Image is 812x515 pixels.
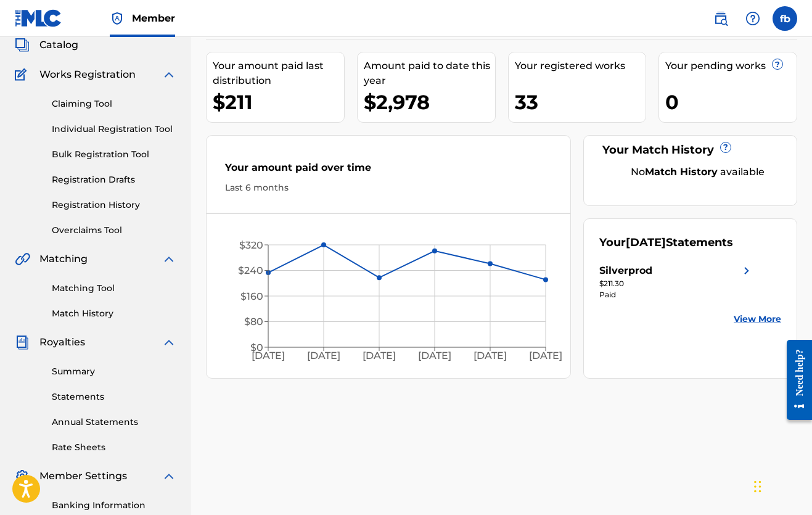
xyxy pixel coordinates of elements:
div: User Menu [773,6,797,31]
div: Drag [754,468,761,505]
strong: Match History [645,166,718,178]
div: Your Match History [599,142,781,159]
span: [DATE] [626,236,666,249]
a: Registration Drafts [52,173,176,186]
tspan: [DATE] [474,350,507,361]
span: ? [773,59,782,69]
iframe: Chat Widget [750,456,812,515]
div: Your Statements [599,234,733,251]
div: Help [740,6,765,31]
img: search [713,11,728,26]
img: MLC Logo [15,9,62,27]
span: Matching [39,252,88,266]
span: ? [721,142,731,152]
div: Last 6 months [225,181,552,194]
span: Member [132,11,175,25]
img: expand [162,469,176,484]
div: Silverprod [599,263,652,278]
span: Catalog [39,38,78,52]
a: Public Search [708,6,733,31]
tspan: [DATE] [363,350,396,361]
a: Individual Registration Tool [52,123,176,136]
tspan: [DATE] [252,350,285,361]
img: Catalog [15,38,30,52]
img: help [745,11,760,26]
div: 0 [665,88,797,116]
img: expand [162,335,176,350]
span: Works Registration [39,67,136,82]
div: Your pending works [665,59,797,73]
img: expand [162,67,176,82]
a: Bulk Registration Tool [52,148,176,161]
div: $211.30 [599,278,754,289]
tspan: $320 [239,239,263,251]
img: Member Settings [15,469,30,484]
div: 33 [515,88,646,116]
div: Paid [599,289,754,300]
div: Your amount paid over time [225,160,552,181]
div: $2,978 [364,88,495,116]
tspan: [DATE] [418,350,451,361]
div: $211 [213,88,344,116]
a: Summary [52,365,176,378]
a: Annual Statements [52,416,176,429]
tspan: $80 [244,316,263,328]
a: Silverprodright chevron icon$211.30Paid [599,263,754,300]
a: Rate Sheets [52,441,176,454]
tspan: $240 [238,265,263,276]
span: Member Settings [39,469,127,484]
a: Banking Information [52,499,176,512]
img: Works Registration [15,67,31,82]
a: Registration History [52,199,176,212]
iframe: Resource Center [777,328,812,433]
img: Royalties [15,335,30,350]
a: Overclaims Tool [52,224,176,237]
tspan: $160 [240,290,263,302]
span: Royalties [39,335,85,350]
tspan: [DATE] [307,350,340,361]
div: No available [615,165,781,179]
div: Amount paid to date this year [364,59,495,88]
a: Claiming Tool [52,97,176,110]
img: Matching [15,252,30,266]
a: Statements [52,390,176,403]
tspan: $0 [250,342,263,353]
a: View More [734,313,781,326]
div: Your registered works [515,59,646,73]
img: right chevron icon [739,263,754,278]
div: Your amount paid last distribution [213,59,344,88]
tspan: [DATE] [529,350,562,361]
a: Matching Tool [52,282,176,295]
img: Top Rightsholder [110,11,125,26]
img: expand [162,252,176,266]
a: Match History [52,307,176,320]
a: CatalogCatalog [15,38,78,52]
